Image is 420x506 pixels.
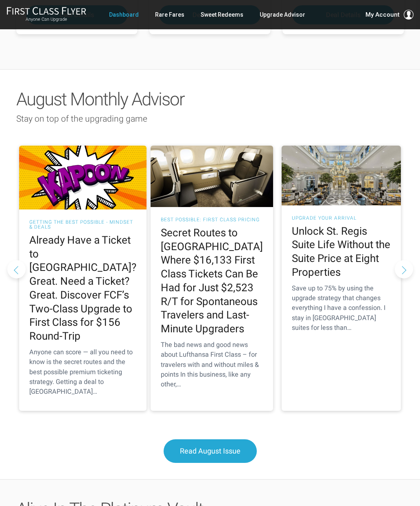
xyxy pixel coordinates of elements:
h3: Upgrade Your Arrival [292,216,391,220]
button: Previous slide [7,260,26,278]
span: Stay on top of the upgrading game [16,114,147,124]
a: First Class FlyerAnyone Can Upgrade [7,7,86,23]
div: Save up to 75% by using the upgrade strategy that changes everything I have a confession. I stay ... [292,284,391,333]
div: Anyone can score — all you need to know is the secret routes and the best possible premium ticket... [29,347,136,397]
a: Getting the Best Possible - Mindset & Deals Already Have a Ticket to [GEOGRAPHIC_DATA]? Great. Ne... [19,146,147,411]
a: Rare Fares [155,7,184,22]
button: Next slide [395,260,413,278]
button: My Account [365,10,413,20]
a: Dashboard [109,7,139,22]
a: Sweet Redeems [201,7,243,22]
a: Upgrade Your Arrival Unlock St. Regis Suite Life Without the Suite Price at Eight Properties Save... [282,146,401,411]
h2: Unlock St. Regis Suite Life Without the Suite Price at Eight Properties [292,225,391,279]
img: First Class Flyer [7,7,86,15]
span: August Monthly Advisor [16,89,184,110]
h2: Secret Routes to [GEOGRAPHIC_DATA] Where $16,133 First Class Tickets Can Be Had for Just $2,523 R... [161,226,263,336]
h3: Getting the Best Possible - Mindset & Deals [29,220,136,229]
h3: Best Possible: First Class Pricing [161,217,263,222]
a: Best Possible: First Class Pricing Secret Routes to [GEOGRAPHIC_DATA] Where $16,133 First Class T... [151,146,273,411]
h2: Already Have a Ticket to [GEOGRAPHIC_DATA]? Great. Need a Ticket? Great. Discover FCF’s Two-Class... [29,233,136,343]
span: My Account [365,10,400,20]
span: Read August Issue [180,447,241,455]
a: Read August Issue [164,439,257,463]
div: The bad news and good news about Lufthansa First Class – for travelers with and without miles & p... [161,340,263,389]
small: Anyone Can Upgrade [7,17,86,22]
a: Upgrade Advisor [260,7,305,22]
